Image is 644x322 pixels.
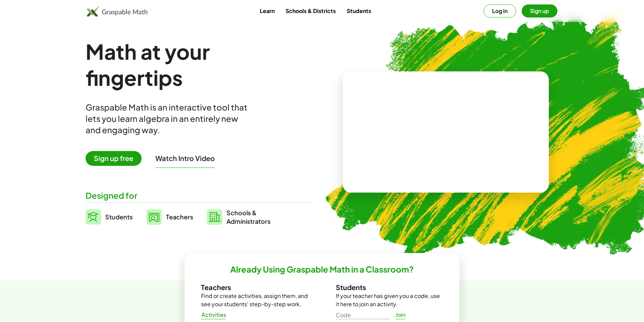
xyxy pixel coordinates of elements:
[336,283,443,292] h3: Students
[201,311,226,319] span: Activities
[86,209,101,225] img: svg%3e
[86,190,311,201] div: Designed for
[254,4,280,17] a: Learn
[207,208,270,226] a: Schools &Administrators
[86,208,133,226] a: Students
[522,4,557,18] button: Sign up
[336,292,443,308] p: If your teacher has given you a code, use it here to join an activity.
[201,283,308,292] h3: Teachers
[226,208,270,226] span: Schools & Administrators
[394,106,497,158] video: What is this? This is dynamic math notation. Dynamic math notation plays a central role in how Gr...
[484,4,516,18] button: Log in
[207,209,222,225] img: svg%3e
[166,213,193,221] span: Teachers
[86,151,142,166] span: Sign up free
[86,102,251,136] div: Graspable Math is an interactive tool that lets you learn algebra in an entirely new and engaging...
[146,208,193,226] a: Teachers
[155,154,215,163] button: Watch Intro Video
[105,213,133,221] span: Students
[196,309,232,321] a: Activities
[86,38,304,91] h1: Math at your fingertips
[395,311,406,319] span: Join
[341,4,377,17] a: Students
[230,264,414,275] h2: Already Using Graspable Math in a Classroom?
[201,292,308,308] p: Find or create activities, assign them, and see your students' step-by-step work.
[146,209,162,225] img: svg%3e
[280,4,341,17] a: Schools & Districts
[389,309,411,321] a: Join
